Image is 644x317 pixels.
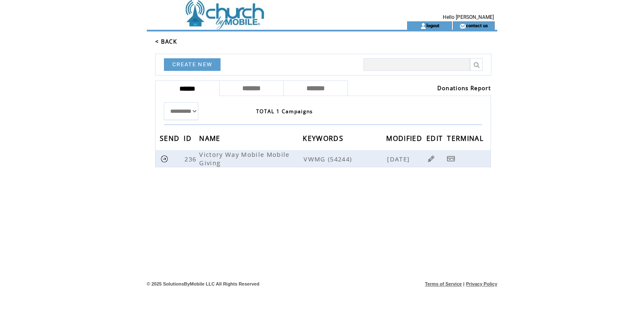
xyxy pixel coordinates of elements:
[184,135,194,140] a: ID
[199,132,222,147] span: NAME
[447,132,486,147] span: TERMINAL
[155,38,177,45] a: < BACK
[304,155,385,163] span: VWMG (54244)
[420,23,426,29] img: account_icon.gif
[426,23,439,28] a: logout
[425,281,462,286] a: Terms of Service
[463,281,465,286] span: |
[256,108,313,115] span: TOTAL 1 Campaigns
[426,132,445,147] span: EDIT
[184,132,194,147] span: ID
[199,150,289,167] span: Victory Way Mobile Mobile Giving
[466,23,488,28] a: contact us
[199,135,222,140] a: NAME
[164,58,221,71] a: CREATE NEW
[160,132,182,147] span: SEND
[147,281,260,286] span: © 2025 SolutionsByMobile LLC All Rights Reserved
[303,135,345,140] a: KEYWORDS
[466,281,497,286] a: Privacy Policy
[184,155,198,163] span: 236
[386,135,424,140] a: MODIFIED
[387,155,412,163] span: [DATE]
[443,14,494,20] span: Hello [PERSON_NAME]
[460,23,466,29] img: contact_us_icon.gif
[437,84,491,92] a: Donations Report
[303,132,345,147] span: KEYWORDS
[386,132,424,147] span: MODIFIED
